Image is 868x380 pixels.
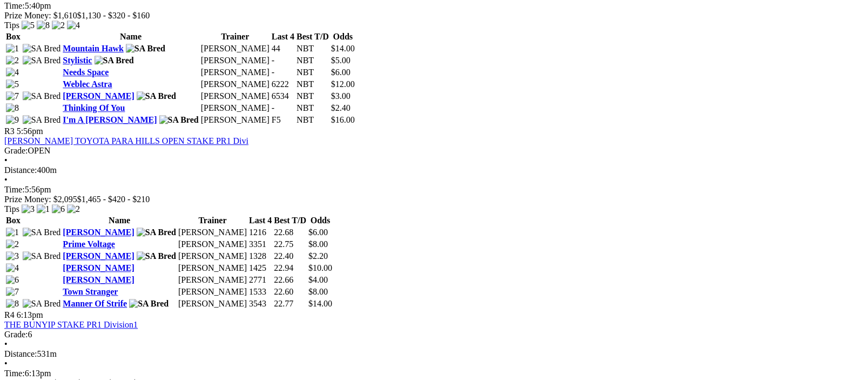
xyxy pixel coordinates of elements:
img: SA Bred [23,299,61,309]
span: Grade: [4,330,28,339]
img: SA Bred [23,251,61,261]
th: Odds [331,31,355,42]
span: R3 [4,126,15,136]
img: 6 [6,275,19,285]
div: 400m [4,165,864,175]
a: Stylistic [63,56,92,65]
td: 22.60 [273,286,307,297]
a: Weblec Astra [63,79,112,89]
span: Tips [4,204,19,214]
img: SA Bred [137,251,176,261]
img: 2 [6,239,19,249]
th: Odds [308,215,333,226]
td: 22.94 [273,263,307,274]
img: 4 [6,68,19,77]
span: Time: [4,369,25,378]
span: $6.00 [331,68,351,77]
span: • [4,339,8,349]
td: 3351 [248,239,272,250]
div: 6:13pm [4,369,864,378]
td: 44 [271,43,295,54]
td: 22.68 [273,227,307,238]
img: SA Bred [23,91,61,101]
a: Manner Of Strife [63,299,127,308]
span: $1,465 - $420 - $210 [77,195,150,204]
span: Tips [4,21,19,30]
img: 2 [67,204,80,214]
span: Grade: [4,146,28,155]
td: [PERSON_NAME] [178,251,247,262]
td: [PERSON_NAME] [178,239,247,250]
td: NBT [296,43,329,54]
span: 5:56pm [17,126,43,136]
td: - [271,55,295,66]
td: [PERSON_NAME] [200,103,270,114]
td: - [271,103,295,114]
span: $6.00 [308,228,328,237]
img: SA Bred [23,228,61,237]
span: Time: [4,1,25,10]
a: [PERSON_NAME] [63,228,134,237]
div: OPEN [4,146,864,156]
td: 1533 [248,286,272,297]
img: 8 [6,103,19,113]
a: THE BUNYIP STAKE PR1 Division1 [4,320,138,329]
span: Time: [4,185,25,194]
div: Prize Money: $1,610 [4,11,864,21]
td: NBT [296,91,329,102]
img: SA Bred [126,44,165,54]
img: 1 [6,44,19,54]
div: 5:40pm [4,1,864,11]
img: 7 [6,287,19,297]
img: 7 [6,91,19,101]
td: [PERSON_NAME] [178,275,247,285]
span: • [4,359,8,368]
span: $2.20 [308,251,328,261]
div: Prize Money: $2,095 [4,195,864,204]
th: Best T/D [296,31,329,42]
td: 22.75 [273,239,307,250]
th: Name [62,215,177,226]
div: 6 [4,330,864,339]
img: 6 [52,204,65,214]
span: $2.40 [331,103,351,112]
a: [PERSON_NAME] [63,263,134,272]
img: 8 [37,21,50,30]
span: Distance: [4,349,37,358]
a: [PERSON_NAME] [63,275,134,284]
span: $10.00 [308,263,332,272]
td: 22.40 [273,251,307,262]
a: Mountain Hawk [63,44,123,53]
td: [PERSON_NAME] [178,286,247,297]
td: 6534 [271,91,295,102]
span: $3.00 [331,91,351,101]
img: 9 [6,115,19,125]
img: 4 [6,263,19,273]
td: NBT [296,103,329,114]
a: Thinking Of You [63,103,125,112]
span: R4 [4,310,15,319]
img: SA Bred [95,56,134,65]
th: Name [62,31,199,42]
a: Town Stranger [63,287,118,296]
a: Needs Space [63,68,109,77]
td: - [271,67,295,78]
img: SA Bred [23,115,61,125]
td: 3543 [248,298,272,309]
a: Prime Voltage [63,239,115,249]
img: 5 [22,21,35,30]
td: NBT [296,55,329,66]
img: 1 [37,204,50,214]
img: SA Bred [129,299,169,309]
span: Distance: [4,165,37,175]
span: $4.00 [308,275,328,284]
img: 3 [6,251,19,261]
td: NBT [296,115,329,125]
span: $1,130 - $320 - $160 [77,11,150,20]
td: 1425 [248,263,272,274]
img: SA Bred [137,228,176,237]
td: 6222 [271,79,295,90]
img: 2 [52,21,65,30]
div: 531m [4,349,864,359]
img: 2 [6,56,19,65]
